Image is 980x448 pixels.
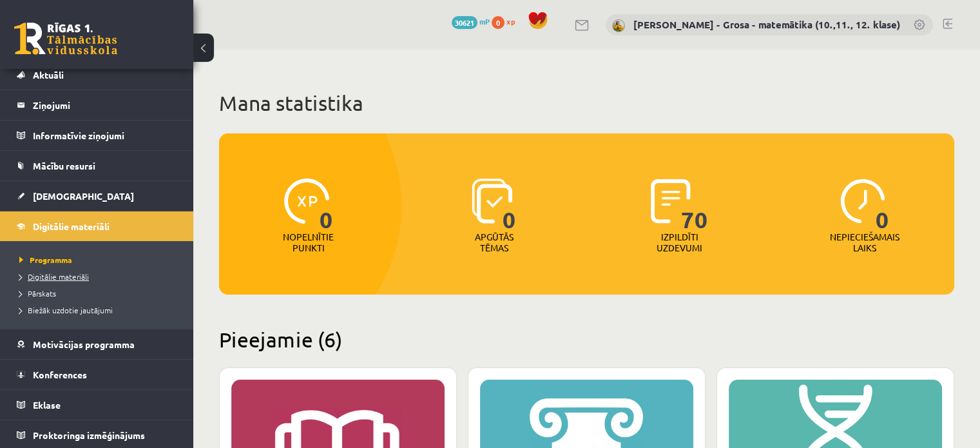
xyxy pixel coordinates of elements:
legend: Informatīvie ziņojumi [33,121,177,150]
span: mP [479,16,490,26]
a: Biežāk uzdotie jautājumi [19,304,180,316]
span: 70 [681,179,708,231]
a: Motivācijas programma [17,329,177,359]
span: 0 [320,179,333,231]
img: icon-learned-topics-4a711ccc23c960034f471b6e78daf4a3bad4a20eaf4de84257b87e66633f6470.svg [472,179,512,224]
span: Aktuāli [33,69,64,81]
span: Programma [19,255,72,265]
a: Informatīvie ziņojumi [17,121,177,150]
img: icon-completed-tasks-ad58ae20a441b2904462921112bc710f1caf180af7a3daa7317a5a94f2d26646.svg [651,179,691,224]
a: 30621 mP [452,16,490,26]
a: Mācību resursi [17,151,177,180]
a: Programma [19,254,180,266]
span: Mācību resursi [33,160,95,171]
p: Nopelnītie punkti [283,231,334,253]
a: [PERSON_NAME] - Grosa - matemātika (10.,11., 12. klase) [633,18,900,31]
span: Eklase [33,399,61,411]
span: Biežāk uzdotie jautājumi [19,305,113,315]
legend: Ziņojumi [33,90,177,120]
span: Digitālie materiāli [19,271,89,282]
span: Proktoringa izmēģinājums [33,429,145,441]
h1: Mana statistika [219,90,954,116]
a: Ziņojumi [17,90,177,120]
span: Pārskats [19,288,56,298]
a: [DEMOGRAPHIC_DATA] [17,181,177,211]
p: Izpildīti uzdevumi [654,231,704,253]
span: Digitālie materiāli [33,220,110,232]
span: Konferences [33,369,87,380]
span: 0 [876,179,889,231]
a: Aktuāli [17,60,177,90]
p: Nepieciešamais laiks [830,231,899,253]
span: Motivācijas programma [33,338,135,350]
span: xp [506,16,515,26]
img: icon-xp-0682a9bc20223a9ccc6f5883a126b849a74cddfe5390d2b41b4391c66f2066e7.svg [284,179,329,224]
span: 0 [503,179,516,231]
h2: Pieejamie (6) [219,327,954,352]
a: Rīgas 1. Tālmācības vidusskola [14,23,117,55]
a: Konferences [17,360,177,389]
a: Digitālie materiāli [17,211,177,241]
img: Laima Tukāne - Grosa - matemātika (10.,11., 12. klase) [612,19,625,32]
span: [DEMOGRAPHIC_DATA] [33,190,134,202]
a: 0 xp [492,16,521,26]
span: 0 [492,16,504,29]
a: Eklase [17,390,177,420]
a: Digitālie materiāli [19,271,180,282]
span: 30621 [452,16,477,29]
img: icon-clock-7be60019b62300814b6bd22b8e044499b485619524d84068768e800edab66f18.svg [840,179,885,224]
a: Pārskats [19,287,180,299]
p: Apgūtās tēmas [469,231,519,253]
